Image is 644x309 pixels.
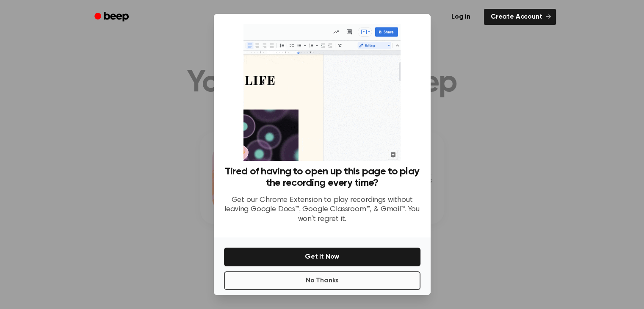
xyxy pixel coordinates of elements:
[224,196,420,224] p: Get our Chrome Extension to play recordings without leaving Google Docs™, Google Classroom™, & Gm...
[224,271,420,290] button: No Thanks
[88,9,136,25] a: Beep
[484,9,556,25] a: Create Account
[243,24,401,161] img: Beep extension in action
[224,166,420,189] h3: Tired of having to open up this page to play the recording every time?
[443,7,479,27] a: Log in
[224,248,420,266] button: Get It Now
